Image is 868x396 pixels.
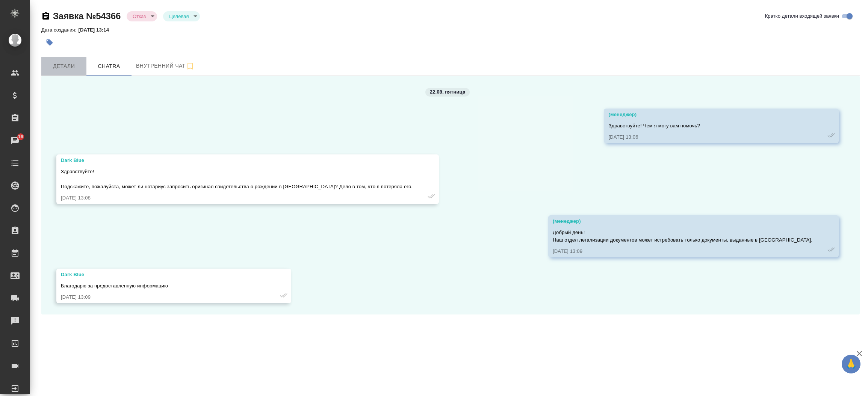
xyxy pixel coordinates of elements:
[608,123,700,128] span: Здравствуйте! Чем я могу вам помочь?
[61,157,413,164] div: Dark Blue
[61,283,168,289] span: Благодарю за предоставленную информацию
[61,293,265,301] div: [DATE] 13:09
[61,271,265,278] div: Dark Blue
[61,169,413,189] span: Здравствуйте! Подскажите, пожалуйста, может ли нотариус запросить оригинал свидетельства о рожден...
[127,11,157,21] div: Отказ
[167,13,191,20] button: Целевая
[78,27,115,33] p: [DATE] 13:14
[91,62,127,71] span: Chatra
[186,62,195,71] svg: Подписаться
[842,355,860,373] button: 🙏
[136,61,195,71] span: Внутренний чат
[163,11,200,21] div: Отказ
[14,133,28,141] span: 16
[430,88,466,96] p: 22.08, пятница
[765,12,839,20] span: Кратко детали входящей заявки
[553,248,812,255] div: [DATE] 13:09
[608,133,812,141] div: [DATE] 13:06
[2,131,28,150] a: 16
[608,111,812,118] div: (менеджер)
[130,13,148,20] button: Отказ
[553,230,812,243] span: Добрый день! Наш отдел легализации документов может истребовать только документы, выданные в [GEO...
[41,27,78,33] p: Дата создания:
[53,11,121,21] a: Заявка №54366
[46,62,82,71] span: Детали
[41,12,50,21] button: Скопировать ссылку
[41,34,58,51] button: Добавить тэг
[553,218,812,225] div: (менеджер)
[845,356,857,372] span: 🙏
[61,194,413,202] div: [DATE] 13:08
